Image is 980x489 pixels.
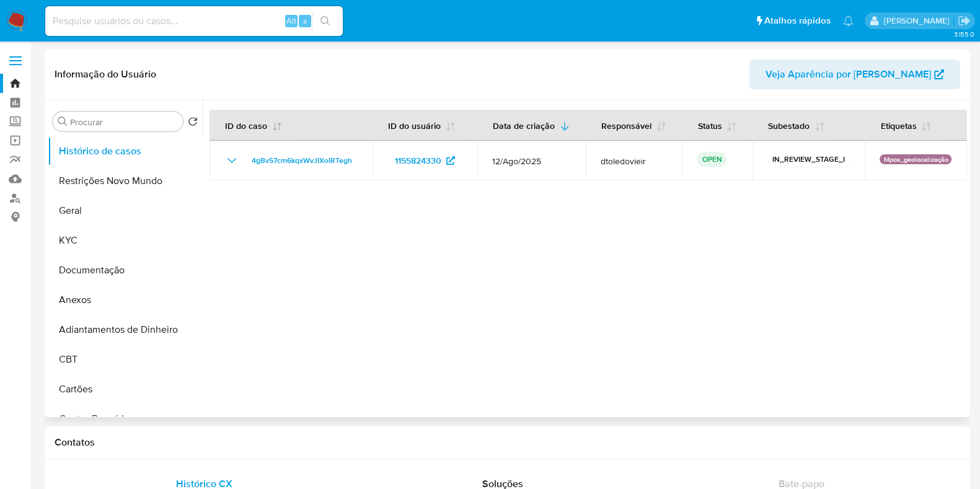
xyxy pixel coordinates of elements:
button: Geral [48,196,203,226]
button: Histórico de casos [48,136,203,166]
span: Veja Aparência por [PERSON_NAME] [766,59,931,89]
button: Retornar ao pedido padrão [188,117,198,130]
a: Notificações [843,15,854,26]
button: Veja Aparência por [PERSON_NAME] [749,59,960,89]
h1: Informação do Usuário [55,68,156,81]
button: Documentação [48,255,203,285]
span: Alt [286,15,296,27]
button: search-icon [312,12,338,30]
span: s [303,15,307,27]
button: Adiantamentos de Dinheiro [48,315,203,345]
input: Pesquise usuários ou casos... [45,13,343,29]
button: Contas Bancárias [48,404,203,434]
button: CBT [48,345,203,374]
button: Procurar [58,117,68,126]
button: KYC [48,226,203,255]
p: danilo.toledo@mercadolivre.com [883,15,953,27]
button: Cartões [48,374,203,404]
h1: Contatos [55,436,960,449]
input: Procurar [70,117,178,128]
a: Sair [958,14,971,27]
span: Atalhos rápidos [764,14,831,27]
button: Anexos [48,285,203,315]
button: Restrições Novo Mundo [48,166,203,196]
